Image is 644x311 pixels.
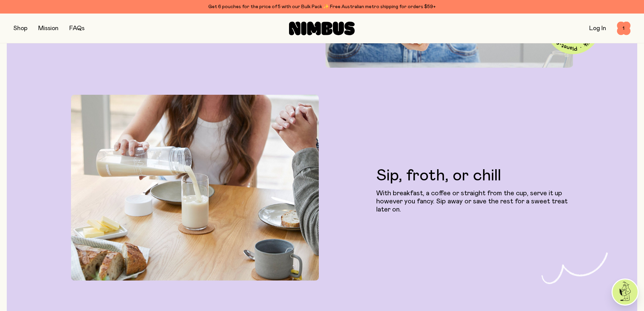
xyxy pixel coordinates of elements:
a: Log In [589,25,606,31]
img: agent [613,280,638,305]
button: 1 [617,22,630,35]
h3: Sip, froth, or chill [376,168,573,184]
a: Mission [38,25,58,31]
div: Get 6 pouches for the price of 5 with our Bulk Pack ✨ Free Australian metro shipping for orders $59+ [14,3,630,11]
a: FAQs [69,25,85,31]
p: With breakfast, a coffee or straight from the cup, serve it up however you fancy. Sip away or sav... [376,189,573,214]
img: Pouring Oat Milk into a glass cup at dining room table [71,95,318,281]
